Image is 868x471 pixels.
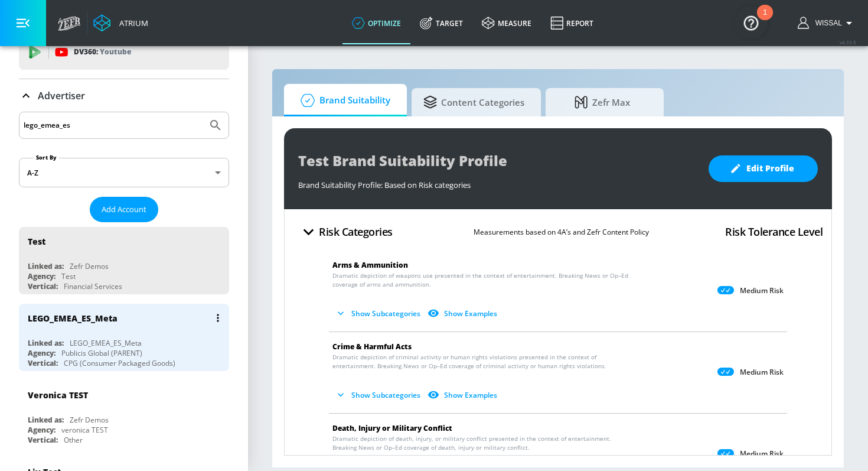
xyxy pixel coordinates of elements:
[298,174,697,190] div: Brand Suitability Profile: Based on Risk categories
[472,2,541,44] a: measure
[296,86,390,115] span: Brand Suitability
[725,223,823,240] h4: Risk Tolerance Level
[34,154,59,161] label: Sort By
[19,34,229,70] div: DV360: Youtube
[19,79,229,112] div: Advertiser
[763,12,767,28] div: 1
[709,155,818,182] button: Edit Profile
[423,88,524,116] span: Content Categories
[28,338,64,348] div: Linked as:
[70,338,142,348] div: LEGO_EMEA_ES_Meta
[100,46,131,58] p: Youtube
[319,223,393,240] h4: Risk Categories
[61,348,142,358] div: Publicis Global (PARENT)
[64,435,83,445] div: Other
[332,304,425,323] button: Show Subcategories
[28,415,64,425] div: Linked as:
[332,271,635,289] span: Dramatic depiction of weapons use presented in the context of entertainment. Breaking News or Op–...
[28,236,45,247] div: Test
[19,381,229,448] div: Veronica TESTLinked as:Zefr DemosAgency:veronica TESTVertical:Other
[332,434,635,452] span: Dramatic depiction of death, injury, or military conflict presented in the context of entertainme...
[332,342,412,352] span: Crime & Harmful Acts
[840,39,856,46] span: v 4.33.5
[811,19,842,27] span: login as: wissal.elhaddaoui@zefr.com
[342,2,410,44] a: optimize
[293,218,397,246] button: Risk Categories
[425,385,502,405] button: Show Examples
[740,286,784,295] p: Medium Risk
[28,425,56,435] div: Agency:
[24,118,203,133] input: Search by name
[90,197,158,222] button: Add Account
[28,358,58,368] div: Vertical:
[28,281,58,291] div: Vertical:
[332,260,408,270] span: Arms & Ammunition
[203,112,229,138] button: Submit Search
[64,281,122,291] div: Financial Services
[115,18,148,28] div: Atrium
[64,358,175,368] div: CPG (Consumer Packaged Goods)
[93,14,148,32] a: Atrium
[332,385,425,405] button: Show Subcategories
[474,226,649,238] p: Measurements based on 4A’s and Zefr Content Policy
[798,16,856,30] button: Wissal
[61,425,108,435] div: veronica TEST
[28,435,58,445] div: Vertical:
[19,227,229,294] div: TestLinked as:Zefr DemosAgency:TestVertical:Financial Services
[425,304,502,323] button: Show Examples
[732,161,794,176] span: Edit Profile
[102,203,146,216] span: Add Account
[410,2,472,44] a: Target
[332,353,635,371] span: Dramatic depiction of criminal activity or human rights violations presented in the context of en...
[28,271,56,281] div: Agency:
[74,46,131,59] p: DV360:
[740,449,784,459] p: Medium Risk
[28,389,88,401] div: Veronica TEST
[61,271,76,281] div: Test
[557,88,647,116] span: Zefr Max
[19,304,229,371] div: LEGO_EMEA_ES_MetaLinked as:LEGO_EMEA_ES_MetaAgency:Publicis Global (PARENT)Vertical:CPG (Consumer...
[70,261,109,271] div: Zefr Demos
[70,415,109,425] div: Zefr Demos
[740,368,784,377] p: Medium Risk
[28,348,56,358] div: Agency:
[19,158,229,187] div: A-Z
[28,261,64,271] div: Linked as:
[735,6,768,39] button: Open Resource Center, 1 new notification
[332,423,452,433] span: Death, Injury or Military Conflict
[38,89,85,102] p: Advertiser
[28,313,118,324] div: LEGO_EMEA_ES_Meta
[541,2,603,44] a: Report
